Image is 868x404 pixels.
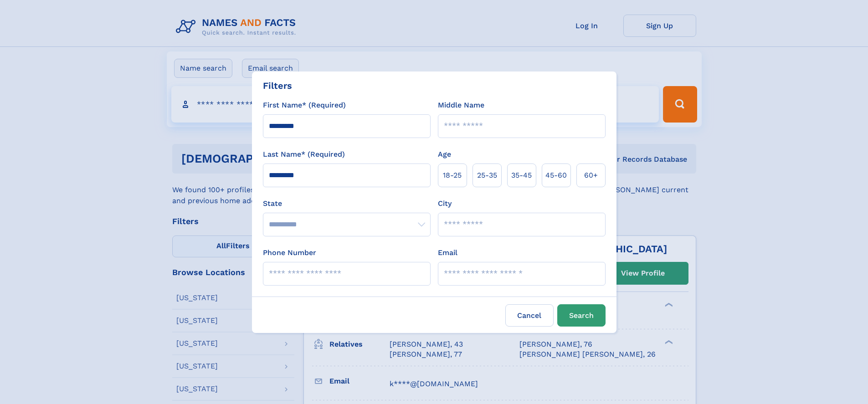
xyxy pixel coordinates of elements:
[438,198,452,209] label: City
[557,304,606,327] button: Search
[263,247,316,258] label: Phone Number
[263,198,431,209] label: State
[545,170,567,181] span: 45‑60
[584,170,598,181] span: 60+
[263,149,345,160] label: Last Name* (Required)
[511,170,532,181] span: 35‑45
[438,247,457,258] label: Email
[477,170,497,181] span: 25‑35
[438,149,451,160] label: Age
[443,170,462,181] span: 18‑25
[263,100,346,111] label: First Name* (Required)
[263,79,292,92] div: Filters
[505,304,554,327] label: Cancel
[438,100,484,111] label: Middle Name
